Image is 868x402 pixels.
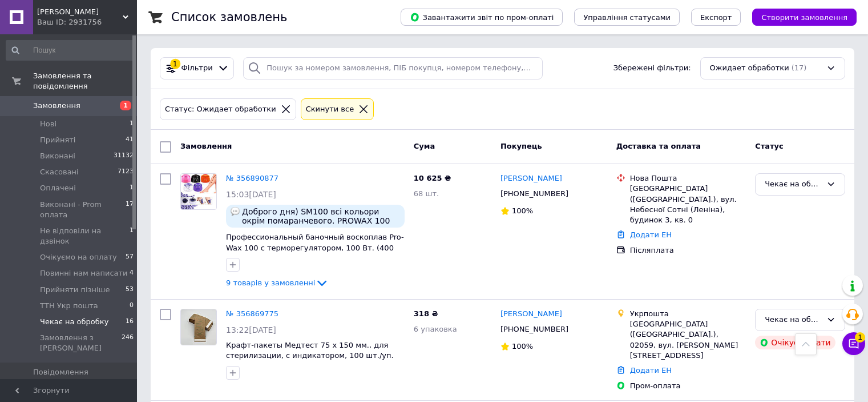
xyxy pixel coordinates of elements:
[40,226,130,246] span: Не відповіли на дзвінок
[630,173,746,184] div: Нова Пошта
[126,317,134,327] span: 16
[630,366,672,375] a: Додати ЕН
[226,341,394,360] a: Крафт-пакеты Медтест 75 x 150 мм., для стерилизации, с индикатором, 100 шт./уп.
[710,63,789,74] span: Ожидает обработки
[226,278,329,287] a: 9 товарів у замовленні
[120,101,131,110] span: 1
[130,268,134,278] span: 4
[401,9,563,26] button: Завантажити звіт по пром-оплаті
[40,167,79,177] span: Скасовані
[500,173,562,184] a: [PERSON_NAME]
[37,17,137,27] div: Ваш ID: 2931756
[765,314,822,326] div: Чекає на обробку
[414,174,451,182] span: 10 625 ₴
[498,186,571,201] div: [PHONE_NUMBER]
[40,268,128,278] span: Повинні нам написати
[226,309,278,318] a: № 356869775
[512,342,533,351] span: 100%
[242,207,400,225] span: Доброго дня) SM100 всі кольори окрім помаранчевого. PROWAX 100 всі кольори окрім синього.
[40,285,110,295] span: Прийняти пізніше
[40,200,126,220] span: Виконані - Prom оплата
[33,101,80,111] span: Замовлення
[126,200,134,220] span: 17
[691,9,741,26] button: Експорт
[700,13,732,22] span: Експорт
[755,142,784,150] span: Статус
[243,57,543,79] input: Пошук за номером замовлення, ПІБ покупця, номером телефону, Email, номером накладної
[181,63,213,74] span: Фільтри
[741,13,857,21] a: Створити замовлення
[226,325,276,335] span: 13:22[DATE]
[616,142,701,150] span: Доставка та оплата
[180,173,217,210] a: Фото товару
[498,322,571,337] div: [PHONE_NUMBER]
[500,142,542,150] span: Покупець
[33,367,88,377] span: Повідомлення
[33,71,137,91] span: Замовлення та повідомлення
[414,189,439,198] span: 68 шт.
[40,317,108,327] span: Чекає на обробку
[130,119,134,129] span: 1
[130,301,134,311] span: 0
[122,333,134,353] span: 246
[40,135,75,145] span: Прийняті
[40,119,56,129] span: Нові
[630,381,746,391] div: Пром-оплата
[226,233,404,262] a: Профессиональный баночный воскоплав Pro-Wax 100 с терморегулятором, 100 Вт. (400 мл)
[752,9,857,26] button: Створити замовлення
[630,230,672,239] a: Додати ЕН
[231,207,240,216] img: :speech_balloon:
[118,167,134,177] span: 7123
[6,40,135,61] input: Пошук
[630,184,746,225] div: [GEOGRAPHIC_DATA] ([GEOGRAPHIC_DATA].), вул. Небесної Сотні (Леніна), будинок 3, кв. 0
[630,245,746,256] div: Післяплата
[630,309,746,319] div: Укрпошта
[40,183,76,193] span: Оплачені
[512,206,533,215] span: 100%
[304,104,357,116] div: Cкинути все
[613,63,691,74] span: Збережені фільтри:
[226,174,278,182] a: № 356890877
[40,301,98,311] span: ТТН Укр пошта
[40,252,117,262] span: Очікуємо на оплату
[765,178,822,190] div: Чекає на обробку
[574,9,680,26] button: Управління статусами
[40,333,122,353] span: Замовлення з [PERSON_NAME]
[130,226,134,246] span: 1
[181,309,216,345] img: Фото товару
[163,104,278,116] div: Статус: Ожидает обработки
[114,151,134,161] span: 31132
[583,13,671,22] span: Управління статусами
[171,10,287,24] h1: Список замовлень
[414,325,457,333] span: 6 упаковка
[761,13,847,22] span: Створити замовлення
[181,174,216,209] img: Фото товару
[40,151,75,161] span: Виконані
[792,63,807,72] span: (17)
[414,142,435,150] span: Cума
[630,319,746,361] div: [GEOGRAPHIC_DATA] ([GEOGRAPHIC_DATA].), 02059, вул. [PERSON_NAME][STREET_ADDRESS]
[226,190,276,199] span: 15:03[DATE]
[414,309,438,318] span: 318 ₴
[126,252,134,262] span: 57
[170,59,180,69] div: 1
[37,7,123,17] span: Знайди Дешевше
[410,12,554,22] span: Завантажити звіт по пром-оплаті
[126,285,134,295] span: 53
[180,309,217,345] a: Фото товару
[130,183,134,193] span: 1
[126,135,134,145] span: 41
[500,309,562,320] a: [PERSON_NAME]
[180,142,232,150] span: Замовлення
[842,332,865,355] button: Чат з покупцем1
[226,278,315,287] span: 9 товарів у замовленні
[855,332,865,343] span: 1
[755,336,835,349] div: Очікує оплати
